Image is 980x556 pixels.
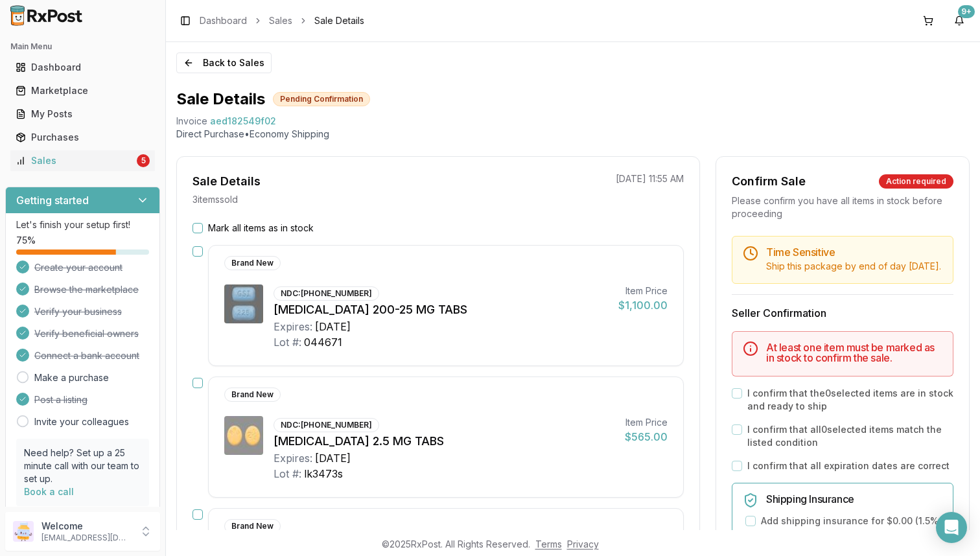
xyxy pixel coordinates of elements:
span: Browse the marketplace [34,283,139,296]
label: Add shipping insurance for $0.00 ( 1.5 % of order value) [761,515,942,540]
div: Sales [16,154,134,167]
div: $565.00 [625,429,668,445]
h2: Main Menu [10,41,155,52]
span: Create your account [34,261,122,274]
div: Lot #: [274,334,301,350]
div: Sale Details [192,172,261,191]
div: NDC: [PHONE_NUMBER] [274,418,379,432]
a: Dashboard [200,14,247,27]
div: Pending Confirmation [273,92,370,106]
div: [DATE] [315,450,351,466]
span: Post a listing [34,393,87,406]
div: Item Price [625,416,668,429]
div: Marketplace [16,84,150,97]
a: My Posts [10,102,155,126]
a: Terms [535,539,562,550]
h1: Sale Details [176,89,265,110]
h3: Seller Confirmation [732,305,953,321]
label: Mark all items as in stock [208,222,314,235]
div: NDC: [PHONE_NUMBER] [274,286,379,301]
label: I confirm that all 0 selected items match the listed condition [747,423,953,449]
nav: breadcrumb [200,14,364,27]
div: Expires: [274,450,312,466]
div: My Posts [16,108,150,121]
span: Verify your business [34,305,122,318]
span: Sale Details [314,14,364,27]
a: Invite your colleagues [34,415,129,428]
a: Dashboard [10,56,155,79]
p: Welcome [41,520,132,533]
p: [EMAIL_ADDRESS][DOMAIN_NAME] [41,533,132,543]
a: Purchases [10,126,155,149]
label: I confirm that the 0 selected items are in stock and ready to ship [747,387,953,413]
div: Expires: [274,319,312,334]
button: Sales5 [5,150,160,171]
span: aed182549f02 [210,115,276,128]
p: [DATE] 11:55 AM [616,172,684,185]
h3: Getting started [16,192,89,208]
h5: Shipping Insurance [766,494,942,504]
div: 5 [137,154,150,167]
p: Need help? Set up a 25 minute call with our team to set up. [24,446,141,485]
a: Marketplace [10,79,155,102]
div: Action required [879,174,953,189]
span: Verify beneficial owners [34,327,139,340]
img: Eliquis 2.5 MG TABS [224,416,263,455]
button: Back to Sales [176,52,272,73]
button: Marketplace [5,80,160,101]
button: 9+ [949,10,970,31]
span: Ship this package by end of day [DATE] . [766,261,941,272]
a: Book a call [24,486,74,497]
a: Sales [269,14,292,27]
div: $1,100.00 [618,297,668,313]
p: Direct Purchase • Economy Shipping [176,128,970,141]
a: Privacy [567,539,599,550]
div: Brand New [224,519,281,533]
button: Purchases [5,127,160,148]
div: [MEDICAL_DATA] 200-25 MG TABS [274,301,608,319]
div: Dashboard [16,61,150,74]
a: Make a purchase [34,371,109,384]
div: 9+ [958,5,975,18]
div: Open Intercom Messenger [936,512,967,543]
p: 3 item s sold [192,193,238,206]
p: Let's finish your setup first! [16,218,149,231]
img: Descovy 200-25 MG TABS [224,284,263,323]
button: Dashboard [5,57,160,78]
h5: Time Sensitive [766,247,942,257]
div: Brand New [224,256,281,270]
button: My Posts [5,104,160,124]
div: Item Price [618,284,668,297]
div: Lot #: [274,466,301,481]
div: Brand New [224,388,281,402]
h5: At least one item must be marked as in stock to confirm the sale. [766,342,942,363]
div: [MEDICAL_DATA] 2.5 MG TABS [274,432,614,450]
div: [DATE] [315,319,351,334]
span: 75 % [16,234,36,247]
div: Please confirm you have all items in stock before proceeding [732,194,953,220]
img: User avatar [13,521,34,542]
label: I confirm that all expiration dates are correct [747,459,950,472]
a: Sales5 [10,149,155,172]
div: 044671 [304,334,342,350]
div: Confirm Sale [732,172,806,191]
span: Connect a bank account [34,349,139,362]
div: Invoice [176,115,207,128]
img: RxPost Logo [5,5,88,26]
div: lk3473s [304,466,343,481]
div: Purchases [16,131,150,144]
